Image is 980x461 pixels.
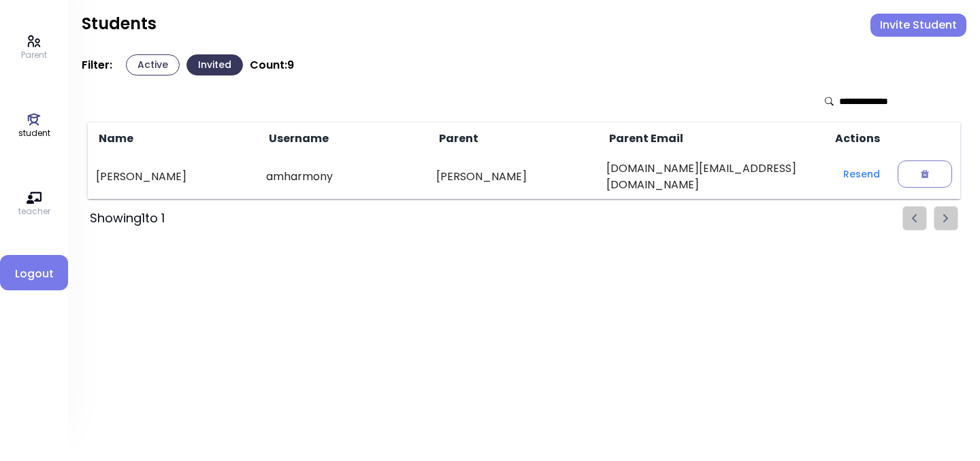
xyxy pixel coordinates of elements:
span: Name [96,131,133,147]
span: Parent [436,131,478,147]
span: Logout [11,266,57,282]
button: Invited [186,54,243,75]
h2: Students [82,14,157,34]
td: amharmony [258,155,428,199]
p: Parent [21,49,47,61]
span: Actions [832,131,880,147]
button: Active [126,54,180,75]
div: Showing 1 to 1 [90,209,165,228]
p: Count: 9 [250,58,294,72]
p: student [18,127,50,139]
td: [PERSON_NAME] [88,155,258,199]
ul: Pagination [902,206,958,230]
a: teacher [18,190,50,218]
td: [DOMAIN_NAME][EMAIL_ADDRESS][DOMAIN_NAME] [598,155,825,199]
p: Filter: [82,58,112,72]
span: Parent Email [606,131,683,147]
button: Resend [832,162,891,186]
a: Parent [21,34,47,61]
p: teacher [18,205,50,218]
button: Invite Student [870,14,966,37]
td: [PERSON_NAME] [428,155,598,199]
a: student [18,112,50,139]
span: Username [266,131,329,147]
